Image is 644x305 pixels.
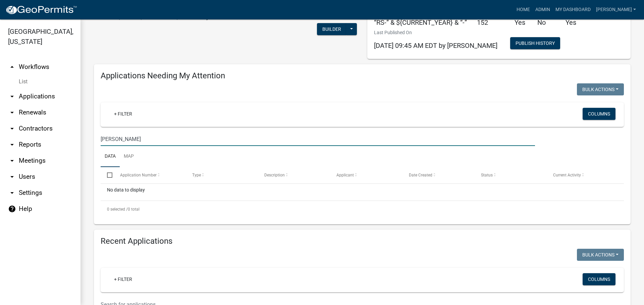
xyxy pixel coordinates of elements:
h5: Yes [566,18,582,26]
datatable-header-cell: Application Number [113,167,185,183]
p: Last Published On [374,29,497,36]
span: Applicant [336,173,354,177]
span: [DATE] 09:45 AM EDT by [PERSON_NAME] [374,42,497,50]
button: Columns [583,108,615,120]
span: 0 selected / [107,207,128,212]
datatable-header-cell: Status [475,167,547,183]
a: Map [120,146,138,167]
a: + Filter [109,108,138,120]
a: + Filter [109,273,138,285]
h5: No [537,18,555,26]
i: arrow_drop_down [8,125,16,133]
i: arrow_drop_down [8,141,16,149]
datatable-header-cell: Current Activity [547,167,619,183]
i: arrow_drop_down [8,189,16,197]
button: Bulk Actions [577,249,624,261]
button: Columns [583,273,615,285]
h4: Recent Applications [101,236,624,246]
span: Type [192,173,201,177]
i: arrow_drop_up [8,63,16,71]
h5: 152 [477,18,504,26]
wm-modal-confirm: Workflow Publish History [510,41,560,47]
span: Application Number [120,173,157,177]
i: arrow_drop_down [8,92,16,100]
span: Current Activity [553,173,581,177]
i: help [8,205,16,213]
a: Data [101,146,120,167]
div: No data to display [101,184,624,201]
a: [PERSON_NAME] [593,3,639,16]
span: Status [481,173,493,177]
datatable-header-cell: Date Created [402,167,474,183]
datatable-header-cell: Type [186,167,258,183]
datatable-header-cell: Applicant [330,167,402,183]
span: Date Created [409,173,432,177]
a: My Dashboard [553,3,593,16]
h4: Applications Needing My Attention [101,71,624,81]
datatable-header-cell: Description [258,167,330,183]
button: Builder [317,23,346,35]
div: 0 total [101,201,624,218]
button: Bulk Actions [577,83,624,95]
h5: “RS-” & ${CURRENT_YEAR} & “-” [374,18,467,26]
button: Publish History [510,37,560,49]
a: Admin [533,3,553,16]
span: Description [264,173,285,177]
i: arrow_drop_down [8,108,16,117]
i: arrow_drop_down [8,157,16,165]
h5: Yes [515,18,527,26]
input: Search for applications [101,132,535,146]
datatable-header-cell: Select [101,167,113,183]
a: Home [514,3,533,16]
i: arrow_drop_down [8,173,16,181]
